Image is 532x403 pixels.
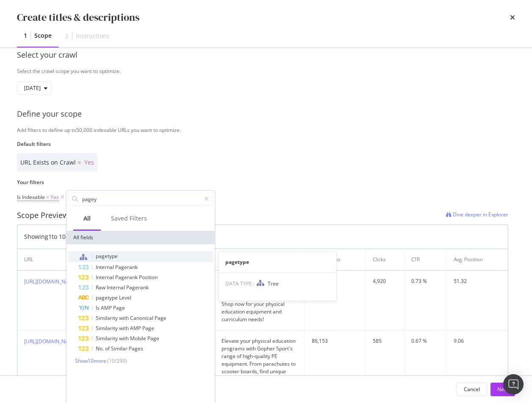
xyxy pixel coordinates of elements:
[17,126,515,134] div: Add filters to define up to 50,000 indexable URLs you want to optimize.
[96,335,119,342] span: Similarity
[111,345,129,352] span: Similar
[50,191,59,203] span: Yes
[96,284,107,291] span: Raw
[405,249,447,271] th: CTR
[464,386,480,393] div: Cancel
[126,284,149,291] span: Pagerank
[96,314,119,322] span: Similarity
[24,278,78,285] a: [URL][DOMAIN_NAME]
[17,210,90,221] div: Scope Preview (6747)
[119,335,130,342] span: with
[96,294,119,301] span: pagetype
[503,374,524,395] div: Open Intercom Messenger
[454,337,501,345] div: 9.06
[17,10,139,25] div: Create titles & descriptions
[65,32,69,40] div: 2
[219,258,336,266] div: pagetype
[17,67,515,75] div: Select the crawl scope you want to optimize.
[457,383,487,396] button: Cancel
[312,337,359,345] div: 86,153
[411,277,440,285] div: 0.73 %
[147,335,159,342] span: Page
[76,32,110,40] div: Instructions
[115,263,138,271] span: Pagerank
[101,304,113,311] span: AMP
[268,280,279,287] span: Tree
[17,50,515,61] div: Select your crawl
[24,232,106,241] div: Showing 1 to 10 of 6747 entries
[115,274,139,281] span: Pagerank
[34,31,52,40] div: Scope
[366,249,405,271] th: Clicks
[24,84,41,92] span: 2025 Aug. 28th
[446,210,508,221] a: Dive deeper in Explorer
[17,140,508,148] label: Default filters
[130,314,155,322] span: Canonical
[453,211,508,218] span: Dive deeper in Explorer
[215,249,305,271] th: Description
[490,383,515,396] button: Next
[119,294,131,301] span: Level
[411,337,440,345] div: 0.67 %
[46,193,49,201] span: =
[155,314,166,322] span: Page
[17,109,515,120] div: Define your scope
[78,158,81,166] span: =
[454,277,501,285] div: 51.32
[96,325,119,332] span: Similarity
[130,335,147,342] span: Mobile
[305,249,366,271] th: Impressions
[129,345,143,352] span: Pages
[96,252,118,260] span: pagetype
[96,345,105,352] span: No.
[83,214,91,223] div: All
[24,31,27,40] div: 1
[17,81,51,95] button: [DATE]
[447,249,508,271] th: Avg. Position
[497,386,508,393] div: Next
[111,214,147,223] div: Saved Filters
[81,193,200,205] input: Search by field name
[17,193,45,201] span: Is Indexable
[20,158,76,166] span: URL Exists on Crawl
[107,357,127,364] span: ( 10 / 290 )
[373,277,397,285] div: 4,920
[24,338,78,345] a: [URL][DOMAIN_NAME]
[142,325,154,332] span: Page
[17,249,138,271] th: URL
[107,284,126,291] span: Internal
[96,263,115,271] span: Internal
[66,231,215,244] div: All fields
[17,179,508,186] label: Your filters
[373,337,397,345] div: 585
[96,274,115,281] span: Internal
[130,325,142,332] span: AMP
[75,357,106,364] span: Show 10 more
[225,280,253,287] span: DATA TYPE:
[119,314,130,322] span: with
[139,274,158,281] span: Position
[96,304,101,311] span: Is
[510,10,515,25] div: times
[222,337,298,398] div: Elevate your physical education programs with Gopher Sport's range of high-quality PE equipment. ...
[113,304,125,311] span: Page
[119,325,130,332] span: with
[84,158,94,166] span: Yes
[105,345,111,352] span: of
